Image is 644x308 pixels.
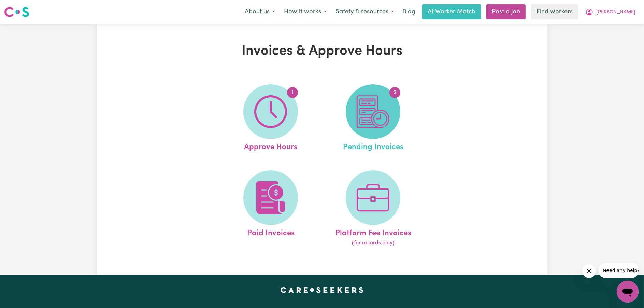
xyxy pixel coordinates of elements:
[247,225,295,239] span: Paid Invoices
[335,225,411,239] span: Platform Fee Invoices
[4,5,41,10] span: Need any help?
[281,287,363,293] a: Careseekers home page
[240,5,280,19] button: About us
[244,139,297,153] span: Approve Hours
[581,5,640,19] button: My Account
[596,9,635,16] span: [PERSON_NAME]
[398,4,419,19] a: Blog
[4,6,29,18] img: Careseekers logo
[582,264,596,278] iframe: Close message
[287,87,298,98] span: 1
[486,4,526,19] a: Post a job
[4,4,29,20] a: Careseekers logo
[324,170,422,248] a: Platform Fee Invoices(for records only)
[176,43,468,59] h1: Invoices & Approve Hours
[221,84,320,153] a: Approve Hours
[599,263,639,278] iframe: Message from company
[331,5,398,19] button: Safety & resources
[343,139,403,153] span: Pending Invoices
[352,239,395,247] span: (for records only)
[221,170,320,248] a: Paid Invoices
[422,4,481,19] a: AI Worker Match
[617,281,639,303] iframe: Button to launch messaging window
[280,5,331,19] button: How it works
[531,4,578,19] a: Find workers
[389,87,400,98] span: 2
[324,84,422,153] a: Pending Invoices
